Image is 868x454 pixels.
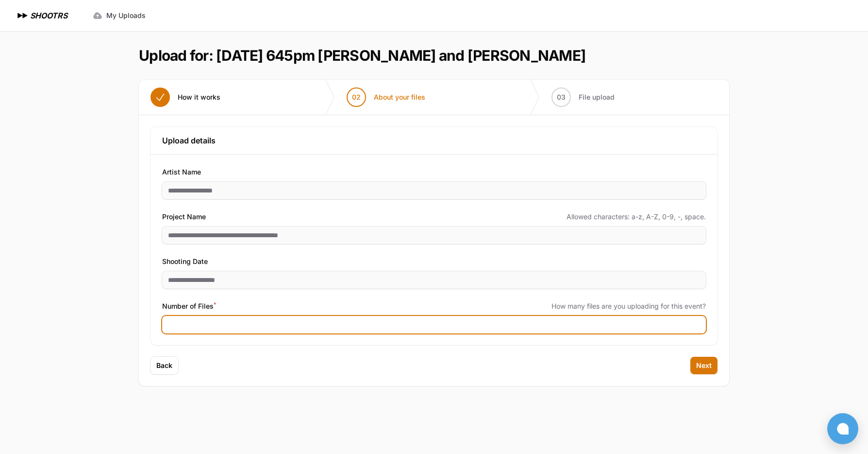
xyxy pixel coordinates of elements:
button: 02 About your files [335,80,437,115]
button: Next [690,357,718,374]
button: Open chat window [827,413,858,444]
span: How it works [178,92,220,102]
span: How many files are you uploading for this event? [551,301,706,311]
button: How it works [139,80,232,115]
span: 03 [557,92,566,102]
h1: SHOOTRS [30,10,67,21]
a: SHOOTRS SHOOTRS [16,10,67,21]
span: Artist Name [162,166,201,178]
span: Next [696,361,712,370]
span: File upload [579,92,615,102]
span: Shooting Date [162,256,208,267]
span: Back [156,361,172,370]
h1: Upload for: [DATE] 645pm [PERSON_NAME] and [PERSON_NAME] [139,47,585,64]
span: 02 [352,92,361,102]
button: 03 File upload [540,80,626,115]
span: About your files [374,92,425,102]
img: SHOOTRS [16,10,30,21]
span: Project Name [162,211,206,223]
h3: Upload details [162,135,706,146]
span: My Uploads [106,11,146,20]
span: Allowed characters: a-z, A-Z, 0-9, -, space. [567,212,706,222]
span: Number of Files [162,300,216,312]
a: My Uploads [87,7,151,24]
button: Back [150,357,178,374]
